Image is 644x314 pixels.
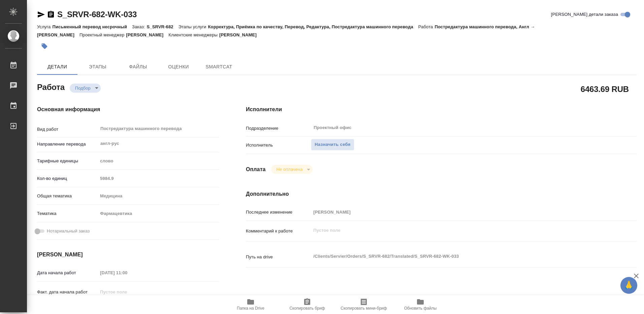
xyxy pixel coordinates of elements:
[79,32,126,37] p: Проектный менеджер
[37,39,52,54] button: Добавить тэг
[581,83,629,95] h2: 6463.69 RUB
[623,278,635,292] span: 🙏
[203,63,235,71] span: SmartCat
[418,24,435,29] p: Работа
[37,126,98,133] p: Вид работ
[132,24,147,29] p: Заказ:
[37,175,98,182] p: Кол-во единиц
[620,277,637,294] button: 🙏
[98,208,219,219] div: Фармацевтика
[98,287,157,297] input: Пустое поле
[52,24,132,29] p: Письменный перевод несрочный
[37,10,45,19] button: Скопировать ссылку для ЯМессенджера
[392,295,449,314] button: Обновить файлы
[147,24,178,29] p: S_SRVR-682
[162,63,195,71] span: Оценки
[341,306,387,311] span: Скопировать мини-бриф
[126,32,168,37] p: [PERSON_NAME]
[37,251,219,259] h4: [PERSON_NAME]
[246,209,311,216] p: Последнее изменение
[37,289,98,295] p: Факт. дата начала работ
[208,24,418,29] p: Корректура, Приёмка по качеству, Перевод, Редактура, Постредактура машинного перевода
[73,85,93,91] button: Подбор
[246,228,311,234] p: Комментарий к работе
[37,141,98,148] p: Направление перевода
[82,63,114,71] span: Этапы
[237,306,264,311] span: Папка на Drive
[122,63,154,71] span: Файлы
[37,158,98,164] p: Тарифные единицы
[37,24,52,29] p: Услуга
[37,81,65,93] h2: Работа
[222,295,279,314] button: Папка на Drive
[246,142,311,149] p: Исполнитель
[551,11,618,18] span: [PERSON_NAME] детали заказа
[179,24,208,29] p: Этапы услуги
[47,228,90,234] span: Нотариальный заказ
[271,165,313,174] div: Подбор
[168,32,219,37] p: Клиентские менеджеры
[219,32,262,37] p: [PERSON_NAME]
[404,306,437,311] span: Обновить файлы
[246,125,311,132] p: Подразделение
[98,190,219,202] div: Медицина
[37,210,98,217] p: Тематика
[289,306,325,311] span: Скопировать бриф
[98,155,219,167] div: слово
[41,63,73,71] span: Детали
[279,295,335,314] button: Скопировать бриф
[275,166,304,172] button: Не оплачена
[98,174,219,183] input: Пустое поле
[311,251,604,262] textarea: /Clients/Servier/Orders/S_SRVR-682/Translated/S_SRVR-682-WK-033
[57,10,137,19] a: S_SRVR-682-WK-033
[315,141,350,149] span: Назначить себя
[47,10,55,19] button: Скопировать ссылку
[311,207,604,217] input: Пустое поле
[70,84,101,93] div: Подбор
[37,105,219,114] h4: Основная информация
[311,139,354,151] button: Назначить себя
[37,193,98,199] p: Общая тематика
[98,268,157,278] input: Пустое поле
[246,105,637,114] h4: Исполнители
[246,254,311,260] p: Путь на drive
[246,190,637,198] h4: Дополнительно
[246,165,266,174] h4: Оплата
[37,270,98,276] p: Дата начала работ
[335,295,392,314] button: Скопировать мини-бриф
